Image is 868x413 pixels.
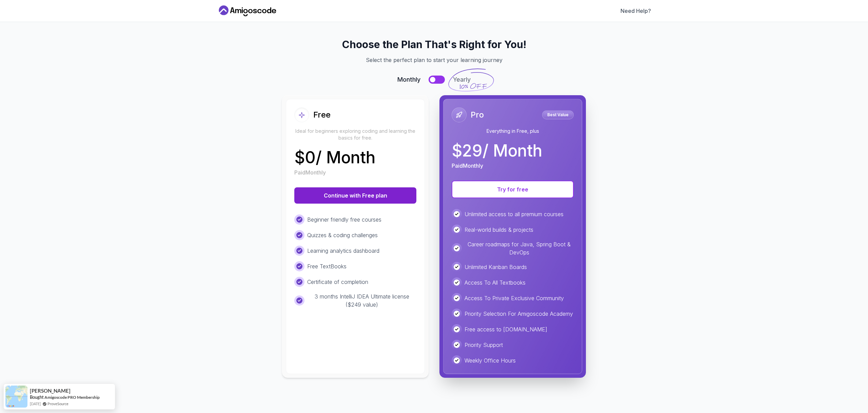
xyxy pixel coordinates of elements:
[471,109,484,120] h2: Pro
[30,394,44,400] span: Bought
[465,356,516,365] p: Weekly Office Hours
[465,341,503,349] p: Priority Support
[30,388,71,394] span: [PERSON_NAME]
[307,262,347,270] p: Free TextBooks
[465,278,526,287] p: Access To All Textbooks
[452,162,483,170] p: Paid Monthly
[307,247,379,255] p: Learning analytics dashboard
[294,168,326,177] p: Paid Monthly
[452,181,574,198] button: Try for free
[47,401,68,407] a: ProveSource
[452,128,574,135] p: Everything in Free, plus
[225,56,643,64] p: Select the perfect plan to start your learning journey
[465,210,564,218] p: Unlimited access to all premium courses
[44,395,100,400] a: Amigoscode PRO Membership
[465,240,574,256] p: Career roadmaps for Java, Spring Boot & DevOps
[465,263,527,271] p: Unlimited Kanban Boards
[307,231,378,239] p: Quizzes & coding challenges
[465,310,573,318] p: Priority Selection For Amigoscode Academy
[465,294,564,302] p: Access To Private Exclusive Community
[313,109,331,120] h2: Free
[294,128,416,141] p: Ideal for beginners exploring coding and learning the basics for free.
[397,75,420,84] span: Monthly
[30,401,41,407] span: [DATE]
[452,143,542,159] p: $ 29 / Month
[620,7,651,15] a: Need Help?
[307,292,416,309] p: 3 months IntelliJ IDEA Ultimate license ($249 value)
[225,38,643,50] h2: Choose the Plan That's Right for You!
[307,278,368,286] p: Certificate of completion
[307,215,381,224] p: Beginner friendly free courses
[465,226,533,234] p: Real-world builds & projects
[543,111,573,118] p: Best Value
[5,386,27,408] img: provesource social proof notification image
[294,149,375,166] p: $ 0 / Month
[465,325,547,333] p: Free access to [DOMAIN_NAME]
[294,187,416,204] button: Continue with Free plan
